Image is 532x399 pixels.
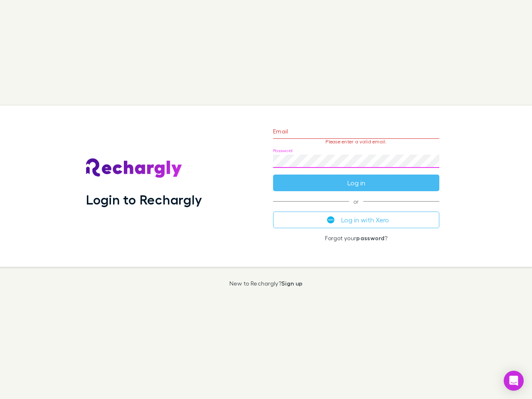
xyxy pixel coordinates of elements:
[273,201,439,202] span: or
[229,280,303,287] p: New to Rechargly?
[281,280,303,287] a: Sign up
[273,212,439,228] button: Log in with Xero
[273,148,293,154] label: Password
[273,175,439,191] button: Log in
[327,216,335,224] img: Xero's logo
[504,371,524,391] div: Open Intercom Messenger
[356,234,384,241] a: password
[86,192,202,207] h1: Login to Rechargly
[86,158,182,178] img: Rechargly's Logo
[273,139,439,145] p: Please enter a valid email.
[273,235,439,241] p: Forgot your ?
